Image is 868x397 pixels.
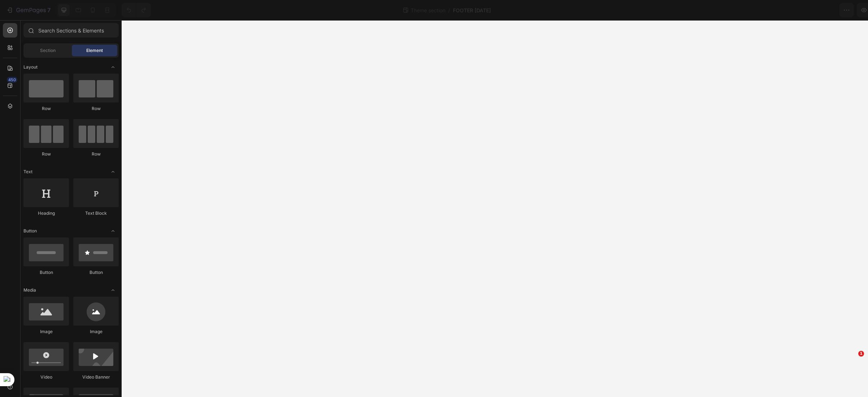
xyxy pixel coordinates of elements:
[73,105,119,112] div: Row
[7,77,17,83] div: 450
[73,328,119,335] div: Image
[23,228,37,234] span: Button
[23,328,69,335] div: Image
[23,169,32,175] span: Text
[804,6,859,14] div: Publish Theme Section
[23,64,38,70] span: Layout
[73,151,119,157] div: Row
[73,374,119,380] div: Video Banner
[777,7,789,13] span: Save
[73,269,119,276] div: Button
[3,3,54,17] button: 7
[798,3,865,17] button: Publish Theme Section
[107,166,119,178] span: Toggle open
[23,269,69,276] div: Button
[409,6,447,14] span: Theme section
[858,351,864,357] span: 1
[23,287,36,293] span: Media
[453,6,491,14] span: FOOTER [DATE]
[73,210,119,217] div: Text Block
[47,6,51,14] p: 7
[107,284,119,296] span: Toggle open
[843,362,861,379] iframe: Intercom live chat
[771,3,795,17] button: Save
[107,225,119,237] span: Toggle open
[23,374,69,380] div: Video
[23,105,69,112] div: Row
[448,6,450,14] span: /
[23,151,69,157] div: Row
[122,3,151,17] div: Undo/Redo
[122,20,868,397] iframe: Design area
[23,210,69,217] div: Heading
[40,47,56,54] span: Section
[23,23,119,38] input: Search Sections & Elements
[86,47,103,54] span: Element
[107,61,119,73] span: Toggle open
